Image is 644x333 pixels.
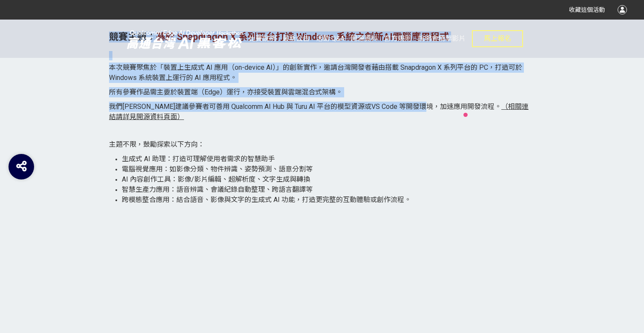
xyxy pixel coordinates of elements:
img: 2025高通台灣AI黑客松 [121,28,249,50]
span: AI 內容創作工具：影像/影片編輯、超解析度、文字生成與轉換 [122,175,310,183]
span: 活動 Q&A [316,34,345,43]
a: 開源資料 [351,20,378,58]
span: （相關連結請詳見開源資料頁面） [109,102,529,121]
span: 生成式 AI 助理：打造可理解使用者需求的智慧助手 [122,155,275,163]
span: 電腦視覺應用：如影像分類、物件辨識、姿勢預測、語意分割等 [122,165,313,173]
span: 收藏這個活動 [569,6,605,13]
a: 活動 Q&A [316,20,345,58]
span: 最新公告 [282,34,310,43]
button: 馬上報名 [472,30,523,47]
span: 本次競賽聚焦於「裝置上生成式 AI 應用（on-device AI）」的創新實作，邀請台灣開發者藉由搭載 Snapdragon X 系列平台的 PC，打造可於 Windows 系統裝置上運行的 ... [109,63,522,82]
span: 主題不限，鼓勵探索以下方向： [109,140,204,148]
span: 說明會精華影片 [418,34,466,43]
a: 比賽說明 [249,20,276,58]
span: 跨模態整合應用：結合語音、影像與文字的生成式 AI 功能，打造更完整的互動體驗或創作流程。 [122,196,411,204]
span: 官方規則 [384,34,411,43]
span: 開源資料 [351,34,378,43]
span: 所有參賽作品需主要於裝置端（Edge）運行，亦接受裝置與雲端混合式架構。 [109,88,342,96]
span: 我們[PERSON_NAME]建議參賽者可善用 Qualcomm AI Hub 與 Turu AI 平台的模型資源或VS Code 等開發環境，加速應用開發流程。 [109,102,501,111]
a: （相關連結請詳見開源資料頁面） [109,103,529,120]
a: 說明會精華影片 [418,20,466,58]
span: 比賽說明 [249,34,276,43]
span: 智慧生產力應用：語音辨識、會議紀錄自動整理、跨語言翻譯等 [122,185,313,194]
a: 官方規則 [384,20,411,58]
a: 最新公告 [282,20,310,58]
span: 馬上報名 [484,34,511,43]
